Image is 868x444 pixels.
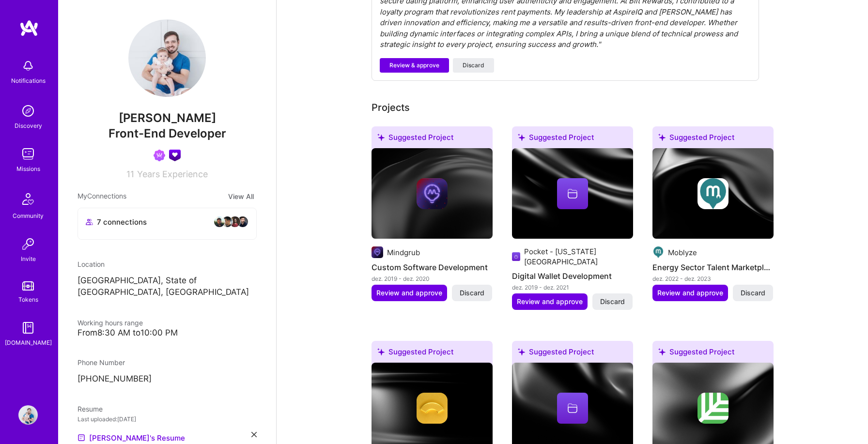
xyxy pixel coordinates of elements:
[592,293,633,310] button: Discard
[512,341,633,367] div: Suggested Project
[417,178,448,209] img: Company logo
[77,434,85,442] img: Resume
[518,348,525,355] i: icon SuggestedTeams
[77,111,257,125] span: [PERSON_NAME]
[668,247,697,258] div: Moblyze
[652,285,728,301] button: Review and approve
[652,246,664,258] img: Company logo
[377,348,385,355] i: icon SuggestedTeams
[512,282,633,292] div: dez. 2019 - dez. 2021
[658,348,666,355] i: icon SuggestedTeams
[221,216,233,228] img: avatar
[13,211,44,221] div: Community
[512,251,521,262] img: Company logo
[97,217,147,227] span: 7 connections
[733,285,773,301] button: Discard
[225,191,257,202] button: View All
[652,148,774,239] img: cover
[77,328,257,338] div: From 8:30 AM to 10:00 PM
[652,341,774,367] div: Suggested Project
[460,288,484,298] span: Discard
[387,247,420,258] div: Mindgrub
[77,405,103,413] span: Resume
[77,432,185,444] a: [PERSON_NAME]'s Resume
[377,134,385,141] i: icon SuggestedTeams
[15,121,42,131] div: Discovery
[658,134,666,141] i: icon SuggestedTeams
[380,58,449,73] button: Review & approve
[214,216,225,228] img: avatar
[16,164,40,174] div: Missions
[16,405,40,425] a: User Avatar
[237,216,248,228] img: avatar
[18,294,38,305] div: Tokens
[137,169,208,179] span: Years Experience
[251,432,257,437] i: icon Close
[18,144,38,164] img: teamwork
[16,187,40,211] img: Community
[372,261,493,274] h4: Custom Software Development
[512,270,633,282] h4: Digital Wallet Development
[108,126,226,140] span: Front-End Developer
[652,261,774,274] h4: Energy Sector Talent Marketplace
[652,274,774,284] div: dez. 2022 - dez. 2023
[697,393,728,424] img: Company logo
[372,100,410,115] div: Projects
[22,281,34,291] img: tokens
[154,150,165,161] img: Been on Mission
[18,405,38,425] img: User Avatar
[77,414,257,424] div: Last uploaded: [DATE]
[77,319,143,327] span: Working hours range
[18,234,38,254] img: Invite
[128,19,206,97] img: User Avatar
[19,19,39,37] img: logo
[372,285,447,301] button: Review and approve
[512,148,633,239] img: cover
[77,191,126,202] span: My Connections
[376,288,442,298] span: Review and approve
[86,218,93,226] i: icon Collaborator
[21,254,36,264] div: Invite
[5,337,52,348] div: [DOMAIN_NAME]
[11,76,46,86] div: Notifications
[77,259,257,269] div: Location
[524,246,633,267] div: Pocket - [US_STATE][GEOGRAPHIC_DATA]
[453,58,494,73] button: Discard
[652,126,774,152] div: Suggested Project
[512,293,588,310] button: Review and approve
[463,61,484,70] span: Discard
[18,101,38,121] img: discovery
[77,208,257,240] button: 7 connectionsavataravataravataravatar
[600,297,625,306] span: Discard
[512,126,633,152] div: Suggested Project
[169,150,181,161] img: Healthtech guild
[372,274,493,284] div: dez. 2019 - dez. 2020
[452,285,492,301] button: Discard
[389,61,439,70] span: Review & approve
[518,134,525,141] i: icon SuggestedTeams
[372,341,493,367] div: Suggested Project
[417,393,448,424] img: Company logo
[18,56,38,76] img: bell
[229,216,241,228] img: avatar
[372,126,493,152] div: Suggested Project
[77,358,125,367] span: Phone Number
[126,169,134,179] span: 11
[741,288,765,298] span: Discard
[18,318,38,337] img: guide book
[517,297,583,306] span: Review and approve
[372,246,383,258] img: Company logo
[657,288,723,298] span: Review and approve
[697,178,728,209] img: Company logo
[77,275,257,298] p: [GEOGRAPHIC_DATA], State of [GEOGRAPHIC_DATA], [GEOGRAPHIC_DATA]
[77,373,257,385] p: [PHONE_NUMBER]
[372,148,493,239] img: cover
